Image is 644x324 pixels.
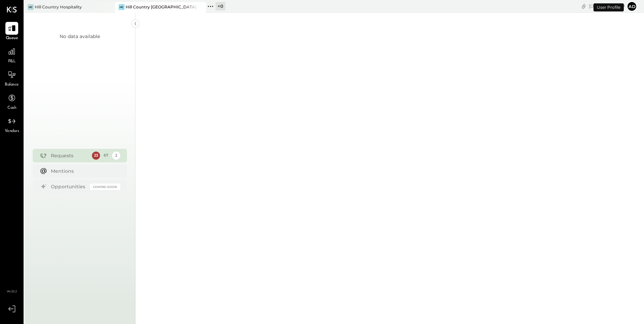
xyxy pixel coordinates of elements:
[51,168,117,174] div: Mentions
[626,1,637,12] button: Ad
[0,22,23,41] a: Queue
[0,115,23,134] a: Vendors
[35,4,82,10] div: Hill Country Hospitality
[6,35,18,41] span: Queue
[102,152,110,160] div: 67
[28,4,34,10] div: HC
[112,152,120,160] div: 2
[90,184,120,190] div: Coming Soon
[0,45,23,65] a: P&L
[51,183,87,190] div: Opportunities
[0,68,23,88] a: Balance
[593,3,624,11] div: User Profile
[5,82,19,88] span: Balance
[216,2,225,10] div: + 0
[580,3,587,10] div: copy link
[51,152,89,159] div: Requests
[126,4,196,10] div: Hill Country [GEOGRAPHIC_DATA]
[7,105,16,111] span: Cash
[119,4,125,10] div: HC
[0,92,23,111] a: Cash
[589,3,625,9] div: [DATE]
[8,59,16,65] span: P&L
[92,152,100,160] div: 23
[5,128,19,134] span: Vendors
[60,33,100,40] div: No data available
